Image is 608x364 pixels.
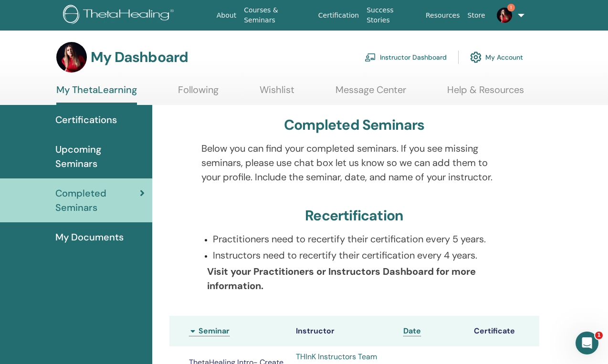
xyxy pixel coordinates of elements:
p: Below you can find your completed seminars. If you see missing seminars, please use chat box let ... [201,141,507,184]
img: logo.png [63,5,177,26]
th: Certificate [469,316,539,346]
a: Following [178,84,219,103]
span: Certifications [55,113,117,127]
span: Date [403,326,421,336]
a: My ThetaLearning [56,84,137,105]
a: Wishlist [260,84,294,103]
a: Instructor Dashboard [365,47,447,68]
span: Completed Seminars [55,186,140,215]
p: Practitioners need to recertify their certification every 5 years. [213,232,507,246]
h3: Recertification [305,207,403,224]
h3: My Dashboard [91,49,188,66]
a: My Account [470,47,523,68]
span: My Documents [55,230,124,244]
a: Resources [422,7,464,24]
a: Message Center [335,84,406,103]
img: default.jpg [56,42,87,73]
span: 1 [507,4,515,11]
a: About [213,7,240,24]
a: Store [464,7,489,24]
img: cog.svg [470,49,482,65]
img: chalkboard-teacher.svg [365,53,376,62]
iframe: Intercom live chat [576,332,598,354]
span: 1 [595,332,603,339]
a: Success Stories [363,1,422,29]
a: Certification [314,7,363,24]
img: default.jpg [497,8,512,23]
th: Instructor [291,316,398,346]
a: Date [403,326,421,336]
a: Help & Resources [447,84,524,103]
b: Visit your Practitioners or Instructors Dashboard for more information. [207,265,476,292]
span: Upcoming Seminars [55,142,145,171]
p: Instructors need to recertify their certification every 4 years. [213,248,507,262]
a: Courses & Seminars [240,1,314,29]
h3: Completed Seminars [284,116,425,134]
